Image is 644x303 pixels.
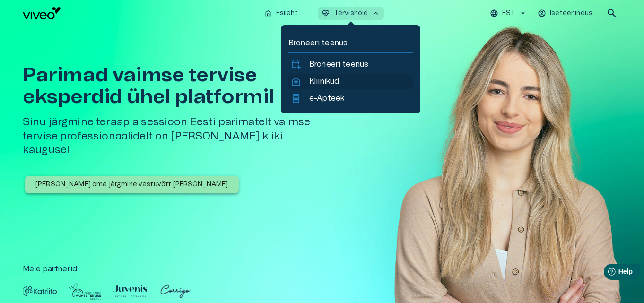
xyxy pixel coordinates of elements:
span: keyboard_arrow_up [372,9,380,17]
p: [PERSON_NAME] oma järgmine vastuvõtt [PERSON_NAME] [35,180,228,190]
p: Meie partnerid : [23,263,621,275]
p: Broneeri teenus [288,37,413,49]
span: home_health [290,76,302,87]
h1: Parimad vaimse tervise eksperdid ühel platformil [23,64,329,108]
img: Partner logo [113,282,147,300]
button: open search modal [602,4,621,23]
span: search [606,8,618,19]
button: homeEsileht [260,7,303,20]
p: Broneeri teenus [309,59,368,70]
button: Iseteenindus [536,7,595,20]
button: ecg_heartTervishoidkeyboard_arrow_up [318,7,384,20]
span: medication [290,93,302,104]
img: Partner logo [23,282,57,300]
p: Kliinikud [309,76,339,87]
span: home [264,9,272,17]
img: Viveo logo [23,7,61,19]
h5: Sinu järgmine teraapia sessioon Eesti parimatelt vaimse tervise professionaalidelt on [PERSON_NAM... [23,115,329,157]
a: Navigate to homepage [23,7,256,19]
span: calendar_add_on [290,59,302,70]
img: Partner logo [158,282,192,300]
p: Iseteenindus [550,9,592,18]
p: e-Apteek [309,93,344,104]
a: home_healthKliinikud [290,76,411,87]
a: medicatione-Apteek [290,93,411,104]
img: Partner logo [68,282,102,300]
span: ecg_heart [322,9,330,17]
p: EST [502,9,515,18]
p: Tervishoid [334,9,368,18]
p: Esileht [276,9,298,18]
button: EST [488,7,529,20]
a: calendar_add_onBroneeri teenus [290,59,411,70]
button: [PERSON_NAME] oma järgmine vastuvõtt [PERSON_NAME] [25,176,239,193]
iframe: Help widget launcher [570,260,644,286]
